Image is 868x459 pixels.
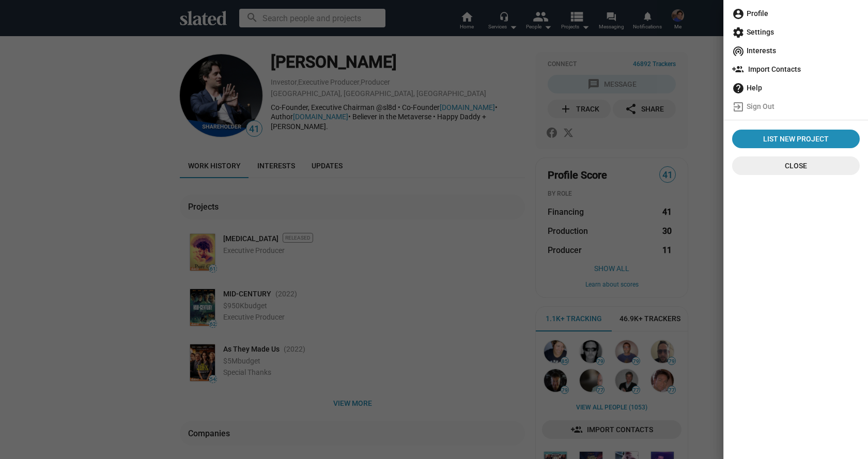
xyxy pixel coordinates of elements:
button: Close [732,156,860,175]
a: Help [728,78,864,97]
a: Settings [728,23,864,41]
mat-icon: help [732,82,745,94]
span: List New Project [736,130,856,148]
a: Profile [728,4,864,23]
span: Help [732,78,860,97]
mat-icon: account_circle [732,8,745,20]
span: Close [740,156,851,175]
span: Profile [732,4,860,23]
a: List New Project [732,130,860,148]
span: Settings [732,23,860,41]
span: Sign Out [732,97,860,116]
a: Interests [728,41,864,60]
a: Sign Out [728,97,864,116]
span: Import Contacts [732,60,860,78]
mat-icon: wifi_tethering [732,45,745,57]
mat-icon: exit_to_app [732,101,745,113]
a: Import Contacts [728,60,864,78]
span: Interests [732,41,860,60]
mat-icon: settings [732,26,745,39]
